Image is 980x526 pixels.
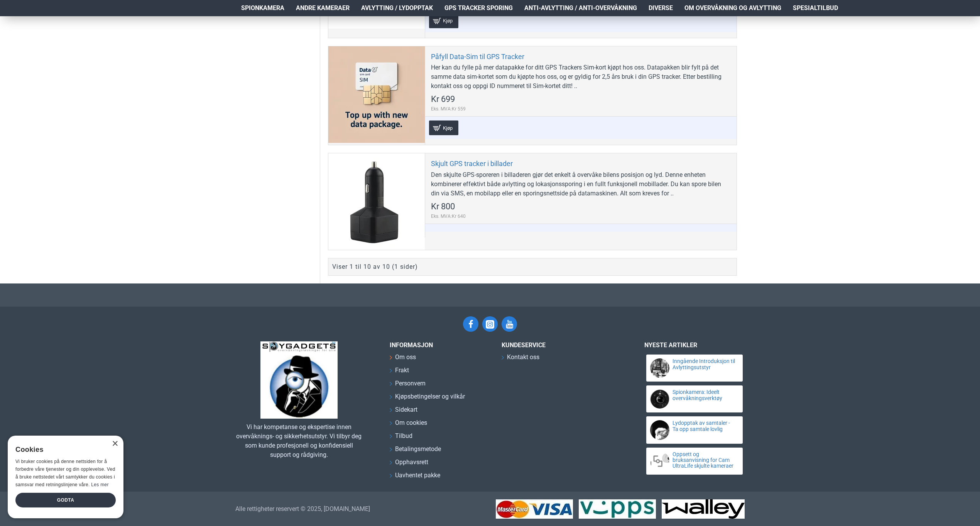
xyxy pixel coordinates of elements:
[390,366,409,379] a: Frakt
[662,499,745,519] img: Vi godtar faktura betaling
[395,366,409,375] span: Frakt
[684,3,781,13] span: Om overvåkning og avlytting
[441,126,455,131] span: Kjøp
[296,3,350,13] span: Andre kameraer
[672,358,736,370] a: Inngående Introduksjon til Avlyttingsutstyr
[395,471,440,480] span: Uavhentet pakke
[235,504,370,514] a: Alle rettigheter reservert © 2025, [DOMAIN_NAME]
[431,213,466,220] span: Eks. MVA:Kr 640
[579,499,656,519] img: Vi godtar Vipps
[235,422,363,460] div: Vi har kompetanse og ekspertise innen overvåknings- og sikkerhetsutstyr. Vi tilbyr deg som kunde ...
[431,202,455,211] span: Kr 800
[112,441,118,447] div: Close
[649,3,673,13] span: Diverse
[793,3,838,13] span: Spesialtilbud
[502,353,539,366] a: Kontakt oss
[431,63,731,91] div: Her kan du fylle på mer datapakke for ditt GPS Trackers Sim-kort kjøpt hos oss. Datapakken blir f...
[644,341,745,349] h3: Nyeste artikler
[260,341,338,419] img: SpyGadgets.no
[15,493,116,507] div: Godta
[328,153,425,250] a: Skjult GPS tracker i billader Skjult GPS tracker i billader
[524,3,637,13] span: Anti-avlytting / Anti-overvåkning
[390,445,441,458] a: Betalingsmetode
[390,418,427,431] a: Om cookies
[672,389,736,401] a: Spionkamera: Ideelt overvåkningsverktøy
[395,405,417,414] span: Sidekart
[431,95,455,104] span: Kr 699
[444,3,513,13] span: GPS Tracker Sporing
[672,451,736,469] a: Oppsett og bruksanvisning for Cam UltraLife skjulte kameraer
[390,341,490,349] h3: INFORMASJON
[361,3,433,13] span: Avlytting / Lydopptak
[390,431,412,445] a: Tilbud
[395,458,428,467] span: Opphavsrett
[390,458,428,471] a: Opphavsrett
[431,105,466,112] span: Eks. MVA:Kr 559
[390,405,417,418] a: Sidekart
[390,471,440,484] a: Uavhentet pakke
[502,341,617,349] h3: Kundeservice
[431,170,731,198] div: Den skjulte GPS-sporeren i billaderen gjør det enkelt å overvåke bilens posisjon og lyd. Denne en...
[15,441,111,458] div: Cookies
[390,353,416,366] a: Om oss
[395,418,427,428] span: Om cookies
[91,482,108,487] a: Les mer, opens a new window
[395,353,416,362] span: Om oss
[507,353,539,362] span: Kontakt oss
[395,445,441,454] span: Betalingsmetode
[672,420,736,432] a: Lydopptak av samtaler - Ta opp samtale lovlig
[441,18,455,23] span: Kjøp
[395,379,426,388] span: Personvern
[395,431,412,441] span: Tilbud
[332,262,418,271] div: Viser 1 til 10 av 10 (1 sider)
[241,3,284,13] span: Spionkamera
[15,459,115,487] span: Vi bruker cookies på denne nettsiden for å forbedre våre tjenester og din opplevelse. Ved å bruke...
[395,392,465,401] span: Kjøpsbetingelser og vilkår
[431,159,513,168] a: Skjult GPS tracker i billader
[496,499,573,519] img: Vi godtar Visa og MasterCard
[390,379,426,392] a: Personvern
[431,52,524,61] a: Påfyll Data-Sim til GPS Tracker
[390,392,465,405] a: Kjøpsbetingelser og vilkår
[328,46,425,143] a: Påfyll Data-Sim til GPS Tracker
